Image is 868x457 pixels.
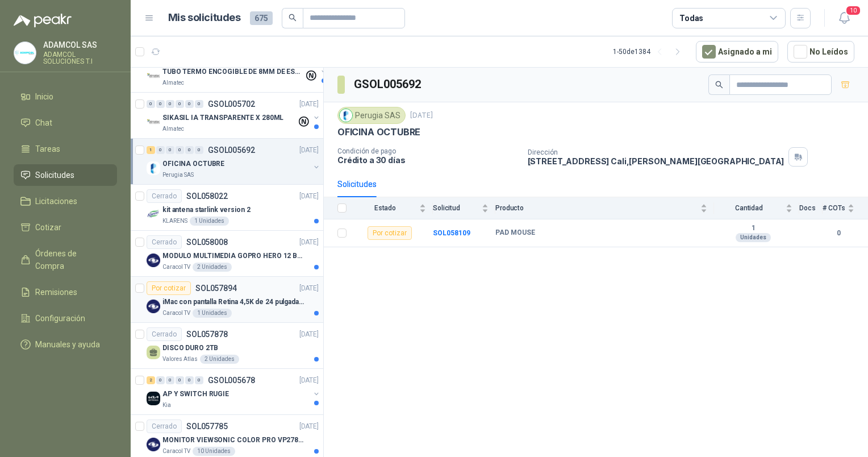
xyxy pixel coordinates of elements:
[528,148,784,156] p: Dirección
[166,100,174,108] div: 0
[186,330,228,338] p: SOL057878
[162,205,251,215] p: kit antena starlink version 2
[147,373,321,410] a: 2 0 0 0 0 0 GSOL005678[DATE] Company LogoAP Y SWITCH RUGIEKia
[823,228,854,239] b: 0
[337,178,377,190] div: Solicitudes
[162,263,190,272] p: Caracol TV
[131,231,323,277] a: CerradoSOL058008[DATE] Company LogoMODULO MULTIMEDIA GOPRO HERO 12 BLACKCaracol TV2 Unidades
[834,8,854,28] button: 10
[43,51,117,65] p: ADAMCOL SOLUCIONES T.I
[162,435,304,446] p: MONITOR VIEWSONIC COLOR PRO VP2786-4K
[147,189,182,203] div: Cerrado
[147,161,160,175] img: Company Logo
[14,42,36,64] img: Company Logo
[200,355,239,364] div: 2 Unidades
[185,146,194,154] div: 0
[495,197,714,219] th: Producto
[14,86,117,107] a: Inicio
[186,238,228,246] p: SOL058008
[353,197,433,219] th: Estado
[14,308,117,329] a: Configuración
[147,327,182,341] div: Cerrado
[208,100,255,108] p: GSOL005702
[147,300,160,313] img: Company Logo
[14,281,117,303] a: Remisiones
[147,281,191,295] div: Por cotizar
[131,323,323,369] a: CerradoSOL057878[DATE] DISCO DURO 2TBValores Atlas2 Unidades
[354,76,423,93] h3: GSOL005692
[162,355,198,364] p: Valores Atlas
[845,5,861,16] span: 10
[156,100,165,108] div: 0
[195,100,203,108] div: 0
[162,297,304,308] p: iMac con pantalla Retina 4,5K de 24 pulgadas M4
[368,226,412,240] div: Por cotizar
[35,195,77,207] span: Licitaciones
[162,217,187,226] p: KLARENS
[35,117,52,129] span: Chat
[14,190,117,212] a: Licitaciones
[299,145,319,156] p: [DATE]
[43,41,117,49] p: ADAMCOL SAS
[176,146,184,154] div: 0
[299,191,319,202] p: [DATE]
[35,286,77,298] span: Remisiones
[147,207,160,221] img: Company Logo
[14,164,117,186] a: Solicitudes
[35,247,106,272] span: Órdenes de Compra
[162,124,184,134] p: Almatec
[14,243,117,277] a: Órdenes de Compra
[186,422,228,430] p: SOL057785
[147,376,155,384] div: 2
[185,100,194,108] div: 0
[337,147,519,155] p: Condición de pago
[176,376,184,384] div: 0
[185,376,194,384] div: 0
[433,197,495,219] th: Solicitud
[147,51,328,88] a: 0 0 0 0 0 0 GSOL005703[DATE] Company LogoTUBO TERMO ENCOGIBLE DE 8MM DE ESPESOR X 5CMSAlmatec
[195,284,237,292] p: SOL057894
[715,81,723,89] span: search
[162,171,194,180] p: Perugia SAS
[35,169,74,181] span: Solicitudes
[162,113,283,123] p: SIKASIL IA TRANSPARENTE X 280ML
[162,78,184,88] p: Almatec
[147,143,321,180] a: 1 0 0 0 0 0 GSOL005692[DATE] Company LogoOFICINA OCTUBREPerugia SAS
[299,421,319,432] p: [DATE]
[14,217,117,238] a: Cotizar
[162,447,190,456] p: Caracol TV
[147,146,155,154] div: 1
[147,438,160,451] img: Company Logo
[433,229,470,237] a: SOL058109
[495,204,698,212] span: Producto
[299,99,319,110] p: [DATE]
[147,392,160,405] img: Company Logo
[166,146,174,154] div: 0
[35,338,100,351] span: Manuales y ayuda
[337,155,519,165] p: Crédito a 30 días
[147,69,160,83] img: Company Logo
[156,146,165,154] div: 0
[176,100,184,108] div: 0
[162,389,229,400] p: AP Y SWITCH RUGIE
[337,107,406,124] div: Perugia SAS
[299,237,319,248] p: [DATE]
[162,251,304,261] p: MODULO MULTIMEDIA GOPRO HERO 12 BLACK
[528,156,784,166] p: [STREET_ADDRESS] Cali , [PERSON_NAME][GEOGRAPHIC_DATA]
[195,376,203,384] div: 0
[679,12,703,24] div: Todas
[162,401,171,410] p: Kia
[156,376,165,384] div: 0
[714,197,799,219] th: Cantidad
[433,204,479,212] span: Solicitud
[14,138,117,160] a: Tareas
[250,11,273,25] span: 675
[495,228,535,238] b: PAD MOUSE
[35,221,61,234] span: Cotizar
[186,192,228,200] p: SOL058022
[35,143,60,155] span: Tareas
[299,283,319,294] p: [DATE]
[736,233,771,242] div: Unidades
[14,334,117,355] a: Manuales y ayuda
